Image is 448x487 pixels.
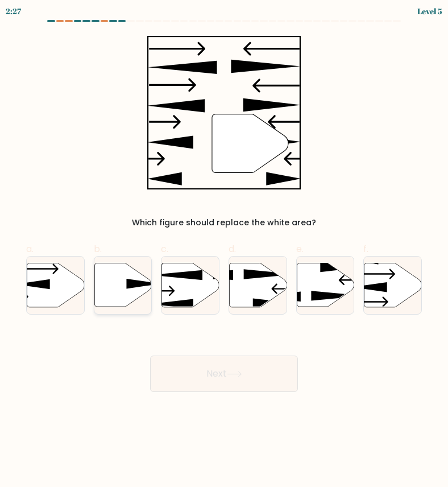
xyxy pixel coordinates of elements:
g: " [212,114,288,173]
span: b. [94,242,102,255]
div: Level 5 [417,5,442,17]
button: Next [150,356,298,392]
span: f. [363,242,368,255]
span: a. [26,242,34,255]
span: c. [161,242,168,255]
span: e. [296,242,304,255]
span: d. [229,242,236,255]
div: Which figure should replace the white area? [33,217,415,229]
div: 2:27 [6,5,21,17]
